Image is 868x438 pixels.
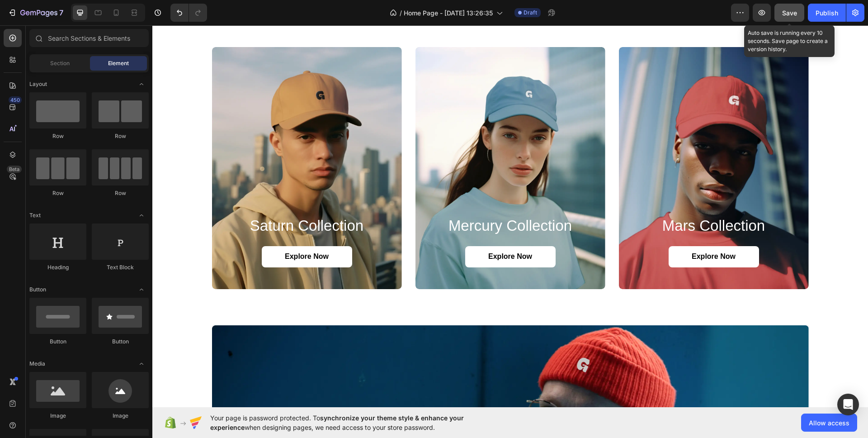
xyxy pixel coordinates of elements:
[50,59,70,67] span: Section
[539,227,583,236] p: Explore Now
[29,286,46,294] span: Button
[29,189,86,197] div: Row
[782,9,797,17] span: Save
[477,190,646,210] h2: mars collection
[809,418,849,428] span: Allow access
[816,8,838,18] div: Publish
[134,208,149,223] span: Toggle open
[170,4,207,22] div: Undo/Redo
[400,8,402,18] span: /
[274,190,442,210] h2: mercury collection
[92,412,149,420] div: Image
[467,22,656,264] div: Background Image
[92,263,149,271] div: Text Block
[152,25,868,407] iframe: Design area
[808,4,846,22] button: Publish
[92,132,149,140] div: Row
[29,338,86,346] div: Button
[29,80,47,88] span: Layout
[134,77,149,91] span: Toggle open
[4,4,67,22] button: 7
[404,8,493,18] span: Home Page - [DATE] 13:26:35
[29,29,149,47] input: Search Sections & Elements
[524,9,537,17] span: Draft
[210,414,464,431] span: synchronize your theme style & enhance your experience
[336,227,380,236] p: Explore Now
[92,338,149,346] div: Button
[7,166,22,173] div: Beta
[29,211,41,219] span: Text
[29,360,45,368] span: Media
[29,132,86,140] div: Row
[801,414,857,432] button: Allow access
[59,7,63,18] p: 7
[837,394,859,415] div: Open Intercom Messenger
[108,59,129,67] span: Element
[134,357,149,371] span: Toggle open
[29,412,86,420] div: Image
[9,96,22,104] div: 450
[210,413,499,432] span: Your page is password protected. To when designing pages, we need access to your store password.
[134,282,149,297] span: Toggle open
[29,263,86,271] div: Heading
[92,189,149,197] div: Row
[774,4,804,22] button: Save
